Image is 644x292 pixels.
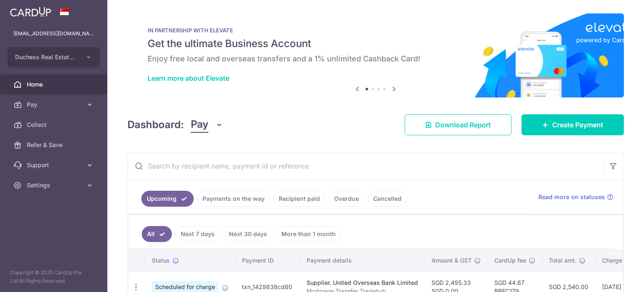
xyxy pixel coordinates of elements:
[538,193,613,201] a: Read more on statuses
[127,117,184,132] h4: Dashboard:
[435,120,491,130] span: Download Report
[273,191,325,207] a: Recipient paid
[405,114,512,135] a: Download Report
[27,181,82,189] span: Settings
[329,191,364,207] a: Overdue
[494,256,526,265] span: CardUp fee
[552,120,603,130] span: Create Payment
[27,141,82,149] span: Refer & Save
[197,191,270,207] a: Payments on the way
[602,256,636,265] span: Charge date
[590,267,636,288] iframe: Opens a widget where you can find more information
[431,256,472,265] span: Amount & GST
[223,226,273,242] a: Next 30 days
[522,114,624,135] a: Create Payment
[538,193,605,201] span: Read more on statuses
[300,250,425,271] th: Payment details
[10,7,51,17] img: CardUp
[148,54,604,64] h6: Enjoy free local and overseas transfers and a 1% unlimited Cashback Card!
[306,279,418,287] div: Supplier. United Overseas Bank Limited
[27,80,82,89] span: Home
[235,250,300,271] th: Payment ID
[8,47,100,67] button: Duchess Real Estate Investment Pte Ltd
[27,100,82,109] span: Pay
[549,256,576,265] span: Total amt.
[127,13,624,97] img: Renovation banner
[148,27,604,34] p: IN PARTNERSHIP WITH ELEVATE
[27,121,82,129] span: Collect
[13,29,94,38] p: [EMAIL_ADDRESS][DOMAIN_NAME]
[141,191,194,207] a: Upcoming
[15,53,77,61] span: Duchess Real Estate Investment Pte Ltd
[368,191,407,207] a: Cancelled
[148,74,229,82] a: Learn more about Elevate
[191,117,208,133] span: Pay
[191,117,223,133] button: Pay
[142,226,172,242] a: All
[276,226,341,242] a: More than 1 month
[152,256,170,265] span: Status
[148,37,604,50] h5: Get the ultimate Business Account
[175,226,220,242] a: Next 7 days
[128,153,603,179] input: Search by recipient name, payment id or reference
[27,161,82,169] span: Support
